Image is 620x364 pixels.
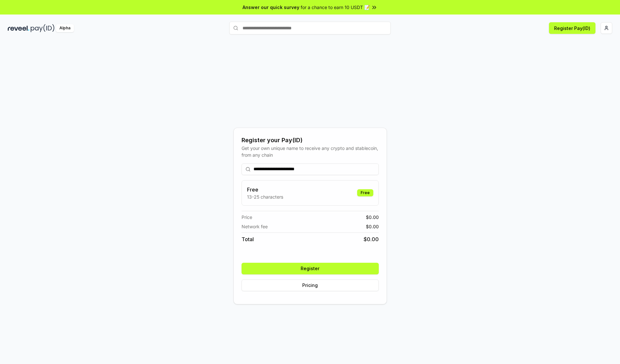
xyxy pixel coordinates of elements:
[56,24,74,32] div: Alpha
[242,235,254,243] span: Total
[357,189,373,196] div: Free
[366,214,379,221] span: $ 0.00
[242,223,268,230] span: Network fee
[301,4,370,11] span: for a chance to earn 10 USDT 📝
[364,235,379,243] span: $ 0.00
[242,214,252,221] span: Price
[247,193,283,200] p: 13-25 characters
[8,24,29,32] img: reveel_dark
[243,4,299,11] span: Answer our quick survey
[242,280,379,291] button: Pricing
[31,24,55,32] img: pay_id
[366,223,379,230] span: $ 0.00
[549,22,595,34] button: Register Pay(ID)
[242,136,379,145] div: Register your Pay(ID)
[242,145,379,158] div: Get your own unique name to receive any crypto and stablecoin, from any chain
[247,186,283,193] h3: Free
[242,263,379,274] button: Register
